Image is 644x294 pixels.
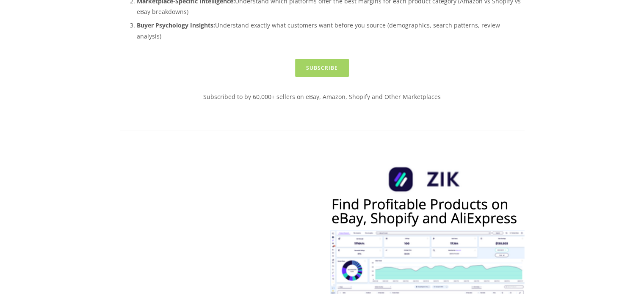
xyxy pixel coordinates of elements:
[137,21,215,29] strong: Buyer Psychology Insights:
[120,91,525,102] p: Subscribed to by 60,000+ sellers on eBay, Amazon, Shopify and Other Marketplaces
[137,20,525,41] p: Understand exactly what customers want before you source (demographics, search patterns, review a...
[295,59,349,77] a: Subscribe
